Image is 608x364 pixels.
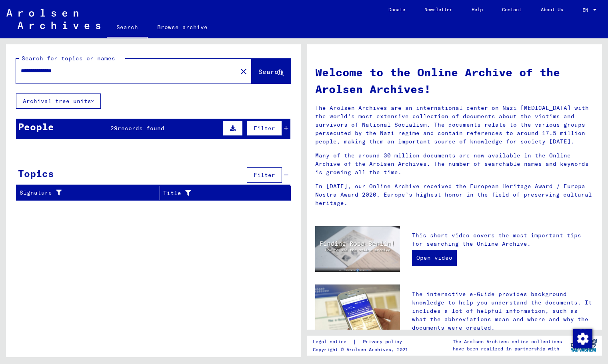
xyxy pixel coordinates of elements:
[412,250,457,266] a: Open video
[110,125,118,132] span: 29
[315,226,400,272] img: video.jpg
[313,338,412,346] div: |
[582,7,591,13] span: EN
[356,338,412,346] a: Privacy policy
[254,171,275,179] span: Filter
[247,167,282,183] button: Filter
[313,346,412,353] p: Copyright © Arolsen Archives, 2021
[315,151,594,177] p: Many of the around 30 million documents are now available in the Online Archive of the Arolsen Ar...
[313,338,353,346] a: Legal notice
[163,189,271,197] div: Title
[20,187,160,199] div: Signature
[107,18,148,38] a: Search
[412,231,594,248] p: This short video covers the most important tips for searching the Online Archive.
[315,104,594,146] p: The Arolsen Archives are an international center on Nazi [MEDICAL_DATA] with the world’s most ext...
[258,68,282,76] span: Search
[453,338,562,345] p: The Arolsen Archives online collections
[573,329,592,348] img: Change consent
[16,93,101,109] button: Archival tree units
[18,119,54,134] div: People
[239,67,248,76] mat-icon: close
[118,125,164,132] span: records found
[6,9,100,29] img: Arolsen_neg.svg
[315,284,400,341] img: eguide.jpg
[569,335,599,355] img: yv_logo.png
[315,182,594,207] p: In [DATE], our Online Archive received the European Heritage Award / Europa Nostra Award 2020, Eu...
[412,290,594,332] p: The interactive e-Guide provides background knowledge to help you understand the documents. It in...
[22,55,115,62] mat-label: Search for topics or names
[148,18,217,37] a: Browse archive
[453,345,562,352] p: have been realized in partnership with
[247,121,282,136] button: Filter
[236,63,252,79] button: Clear
[254,125,275,132] span: Filter
[315,64,594,97] h1: Welcome to the Online Archive of the Arolsen Archives!
[573,329,592,348] div: Change consent
[20,189,150,197] div: Signature
[252,59,291,84] button: Search
[163,187,281,199] div: Title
